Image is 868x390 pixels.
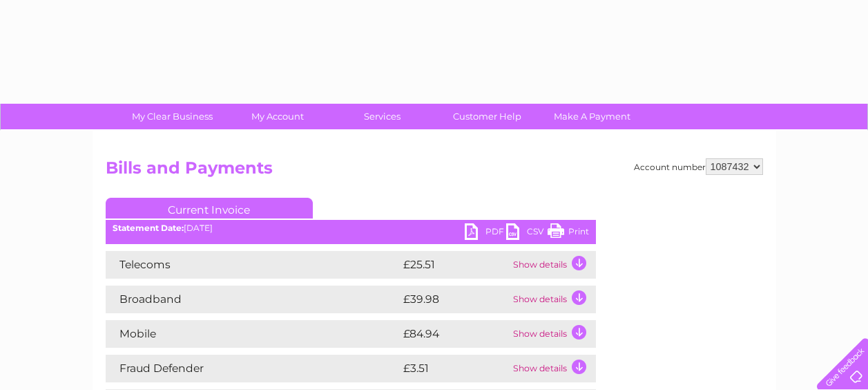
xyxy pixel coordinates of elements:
[106,320,400,348] td: Mobile
[510,286,596,313] td: Show details
[634,158,763,175] div: Account number
[400,355,510,382] td: £3.51
[510,355,596,382] td: Show details
[106,251,400,279] td: Telecoms
[113,223,184,233] b: Statement Date:
[548,223,589,243] a: Print
[106,198,313,219] a: Current Invoice
[506,223,548,243] a: CSV
[400,251,510,279] td: £25.51
[115,104,229,129] a: My Clear Business
[465,223,506,243] a: PDF
[430,104,544,129] a: Customer Help
[400,320,510,348] td: £84.94
[106,158,763,185] h2: Bills and Payments
[106,223,596,233] div: [DATE]
[106,286,400,313] td: Broadband
[510,320,596,348] td: Show details
[535,104,649,129] a: Make A Payment
[106,355,400,382] td: Fraud Defender
[325,104,439,129] a: Services
[220,104,334,129] a: My Account
[510,251,596,279] td: Show details
[400,286,510,313] td: £39.98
